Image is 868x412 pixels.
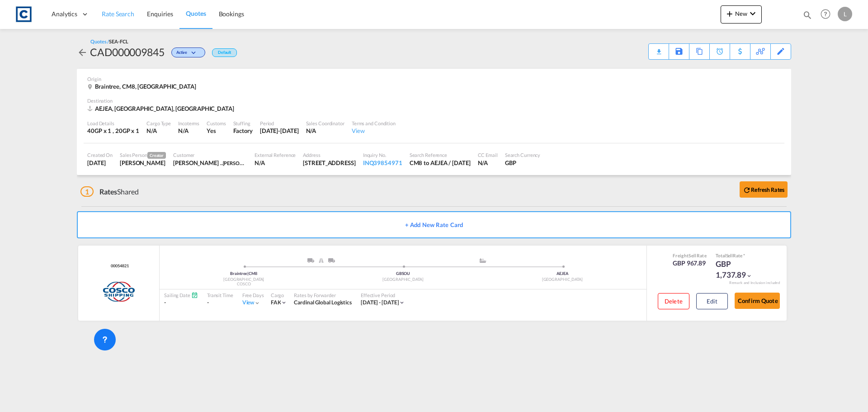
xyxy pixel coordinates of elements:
div: Transit Time [207,292,233,298]
span: CM8 [249,271,257,276]
span: Sell [726,253,733,258]
div: N/A [178,127,189,135]
md-icon: icon-chevron-down [254,300,260,306]
div: Period [260,120,299,127]
b: Refresh Rates [751,186,784,193]
div: Origin [87,76,781,82]
span: Braintree [230,271,249,276]
div: Cargo Type [146,120,171,127]
span: FAK [271,299,281,306]
div: Address [303,152,355,158]
div: COSCO [164,281,323,287]
img: COSCO [102,280,135,303]
div: 2 Manor Road Ruislip HA4 7LB [303,159,355,167]
button: Delete [658,293,689,309]
div: 01 Sep 2025 - 30 Sep 2025 [361,299,399,307]
div: Terms and Condition [352,120,396,127]
div: 30 Sep 2025 [260,127,299,135]
span: [DATE] - [DATE] [361,299,399,306]
div: Search Currency [505,152,541,158]
div: GBP 967.89 [673,259,707,268]
md-icon: Schedules Available [191,292,198,298]
div: Total Rate [716,252,761,259]
div: Help [818,6,838,23]
button: + Add New Rate Card [77,211,791,238]
div: N/A [306,127,344,135]
span: 00054821 [108,263,128,269]
img: ROAD [328,258,335,263]
span: Bookings [219,10,244,18]
div: 23 Sep 2025 [87,159,113,167]
div: icon-magnify [802,10,812,24]
div: Viewicon-chevron-down [242,299,261,307]
div: Cargo [271,292,288,298]
div: Quotes /SEA-FCL [90,38,128,45]
span: Creator [147,152,166,159]
div: Incoterms [178,120,199,127]
span: [PERSON_NAME] Exports [223,159,278,166]
img: 1fdb9190129311efbfaf67cbb4249bed.jpeg [14,4,34,24]
div: Remark and Inclusion included [722,280,787,285]
div: Yes [207,127,226,135]
button: icon-plus 400-fgNewicon-chevron-down [721,5,762,24]
div: GBP [505,159,541,167]
div: GBP 1,737.89 [716,259,761,280]
div: Default [212,48,237,57]
md-icon: icon-chevron-down [747,8,758,19]
span: Braintree, CM8, [GEOGRAPHIC_DATA] [95,83,196,90]
span: Subject to Remarks [742,253,745,258]
img: RAIL [319,258,323,263]
div: Freight Rate [673,252,707,259]
div: CC Email [478,152,498,158]
div: 40GP x 1 , 20GP x 1 [87,127,139,135]
div: N/A [146,127,171,135]
div: Search Reference [410,152,471,158]
md-icon: icon-arrow-left [77,47,88,58]
span: | [247,271,249,276]
div: Factory Stuffing [233,127,253,135]
span: 1 [80,186,94,197]
button: Confirm Quote [735,293,780,309]
div: Quote PDF is not available at this time [653,44,664,52]
div: - [207,299,233,307]
button: Edit [696,293,728,309]
span: SEA-FCL [109,38,128,44]
md-icon: icon-magnify [802,10,812,20]
div: Stuffing [233,120,253,127]
span: Rate Search [102,10,134,18]
span: Rates [99,187,118,196]
div: [GEOGRAPHIC_DATA] [483,277,642,283]
div: - [164,299,198,307]
div: icon-arrow-left [77,45,90,59]
div: Contract / Rate Agreement / Tariff / Spot Pricing Reference Number: 00054821 [108,263,128,269]
button: icon-refreshRefresh Rates [740,181,788,198]
div: Change Status Here [171,47,205,57]
div: Inquiry No. [363,152,402,158]
div: Cardinal Global Logistics [294,299,352,307]
span: New [724,10,758,17]
div: Effective Period [361,292,406,298]
div: Shared [80,187,139,197]
span: Active [176,50,189,58]
div: Sales Person [120,152,166,159]
div: AEJEA [483,271,642,277]
div: Created On [87,152,113,158]
div: L [838,7,852,21]
md-icon: icon-download [653,45,664,52]
div: Customs [207,120,226,127]
div: AEJEA, Jebel Ali, Middle East [87,104,236,113]
md-icon: icon-plus 400-fg [724,8,735,19]
span: Quotes [186,9,206,17]
div: Neerraj .. [173,159,247,167]
div: [GEOGRAPHIC_DATA] [323,277,482,283]
div: Destination [87,97,781,104]
md-icon: icon-chevron-down [746,273,752,279]
md-icon: icon-refresh [743,186,751,194]
div: [GEOGRAPHIC_DATA] [164,277,323,283]
div: Braintree, CM8, United Kingdom [87,82,198,90]
span: Cardinal Global Logistics [294,299,352,306]
div: CM8 to AEJEA / 23 Sep 2025 [410,159,471,167]
div: GBSOU [323,271,482,277]
div: N/A [255,159,296,167]
div: CAD000009845 [90,45,165,59]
